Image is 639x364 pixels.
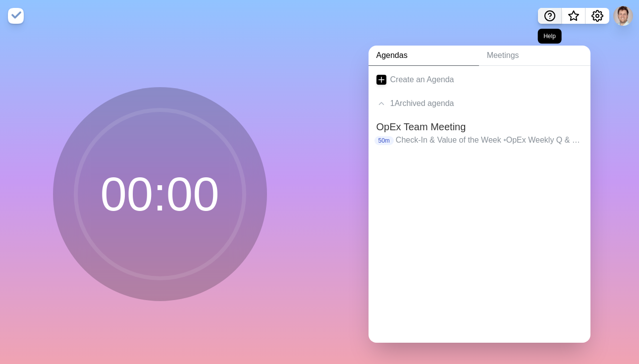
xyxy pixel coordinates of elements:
[369,66,590,94] a: Create an Agenda
[369,152,590,172] div: .
[562,8,586,24] button: What’s new
[369,94,590,113] div: 1 Archived agenda
[479,46,590,66] a: Meetings
[538,8,562,24] button: Help
[586,8,609,24] button: Settings
[503,136,506,144] span: •
[369,46,479,66] a: Agendas
[396,134,583,146] p: Check-In & Value of the Week OpEx Weekly Q & Headlines Individual Weekly Check-In 1 Individual We...
[376,119,583,134] h2: OpEx Team Meeting
[374,136,394,145] p: 50m
[8,8,24,24] img: timeblocks logo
